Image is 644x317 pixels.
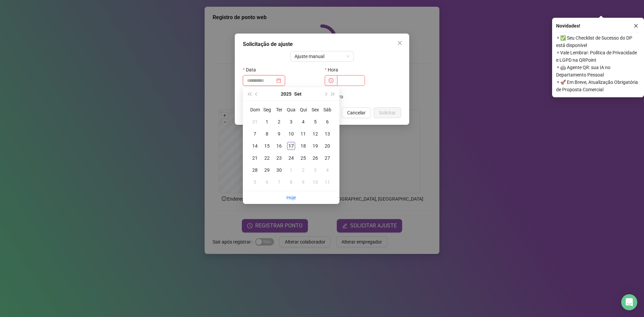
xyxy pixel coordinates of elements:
[323,178,331,186] div: 11
[275,142,283,150] div: 16
[294,51,350,61] span: Ajuste manual
[323,130,331,138] div: 13
[261,152,273,164] td: 2025-09-22
[281,87,291,101] button: year panel
[243,40,401,48] div: Solicitação de ajuste
[309,104,321,116] th: Sex
[321,140,333,152] td: 2025-09-20
[273,104,285,116] th: Ter
[246,87,253,101] button: super-prev-year
[329,87,337,101] button: super-next-year
[311,178,319,186] div: 10
[347,109,366,116] span: Cancelar
[309,116,321,128] td: 2025-09-05
[321,104,333,116] th: Sáb
[621,294,637,310] div: Open Intercom Messenger
[275,118,283,126] div: 2
[243,64,260,75] label: Data
[634,23,638,28] span: close
[249,128,261,140] td: 2025-09-07
[329,78,333,83] span: clock-circle
[286,195,296,200] a: Hoje
[287,130,295,138] div: 10
[321,164,333,176] td: 2025-10-04
[263,130,271,138] div: 8
[263,118,271,126] div: 1
[251,178,259,186] div: 5
[299,178,307,186] div: 9
[261,164,273,176] td: 2025-09-29
[309,152,321,164] td: 2025-09-26
[311,154,319,162] div: 26
[309,164,321,176] td: 2025-10-03
[322,87,329,101] button: next-year
[263,166,271,174] div: 29
[261,116,273,128] td: 2025-09-01
[299,118,307,126] div: 4
[556,22,580,30] span: Novidades !
[297,128,309,140] td: 2025-09-11
[297,176,309,188] td: 2025-10-09
[325,64,342,75] label: Hora
[263,154,271,162] div: 22
[275,130,283,138] div: 9
[311,118,319,126] div: 5
[287,166,295,174] div: 1
[273,152,285,164] td: 2025-09-23
[311,142,319,150] div: 19
[275,154,283,162] div: 23
[394,38,405,48] button: Close
[323,118,331,126] div: 6
[261,128,273,140] td: 2025-09-08
[249,140,261,152] td: 2025-09-14
[275,166,283,174] div: 30
[287,178,295,186] div: 8
[342,107,371,118] button: Cancelar
[249,104,261,116] th: Dom
[251,142,259,150] div: 14
[251,154,259,162] div: 21
[251,130,259,138] div: 7
[309,128,321,140] td: 2025-09-12
[556,78,640,93] span: ⚬ 🚀 Em Breve, Atualização Obrigatória de Proposta Comercial
[297,140,309,152] td: 2025-09-18
[321,116,333,128] td: 2025-09-06
[297,164,309,176] td: 2025-10-02
[249,116,261,128] td: 2025-08-31
[374,107,401,118] button: Solicitar
[251,118,259,126] div: 31
[285,140,297,152] td: 2025-09-17
[273,116,285,128] td: 2025-09-02
[251,166,259,174] div: 28
[311,166,319,174] div: 3
[297,116,309,128] td: 2025-09-04
[285,128,297,140] td: 2025-09-10
[263,142,271,150] div: 15
[285,116,297,128] td: 2025-09-03
[294,87,302,101] button: month panel
[556,64,640,78] span: ⚬ 🤖 Agente QR: sua IA no Departamento Pessoal
[285,164,297,176] td: 2025-10-01
[287,118,295,126] div: 3
[273,128,285,140] td: 2025-09-09
[273,164,285,176] td: 2025-09-30
[253,87,260,101] button: prev-year
[299,166,307,174] div: 2
[261,176,273,188] td: 2025-10-06
[321,176,333,188] td: 2025-10-11
[323,154,331,162] div: 27
[261,140,273,152] td: 2025-09-15
[285,152,297,164] td: 2025-09-24
[323,142,331,150] div: 20
[299,130,307,138] div: 11
[261,104,273,116] th: Seg
[275,178,283,186] div: 7
[249,176,261,188] td: 2025-10-05
[321,152,333,164] td: 2025-09-27
[263,178,271,186] div: 6
[297,152,309,164] td: 2025-09-25
[299,154,307,162] div: 25
[321,128,333,140] td: 2025-09-13
[323,166,331,174] div: 4
[556,49,640,64] span: ⚬ Vale Lembrar: Política de Privacidade e LGPD na QRPoint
